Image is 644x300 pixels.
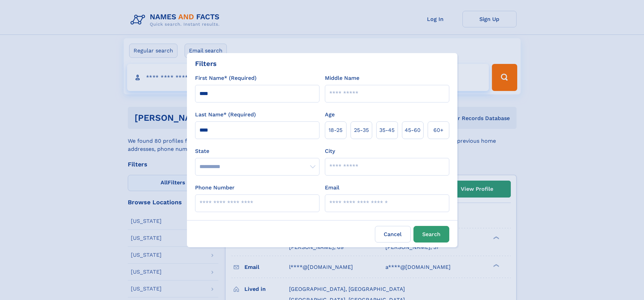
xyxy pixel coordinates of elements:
[375,226,411,243] label: Cancel
[195,147,319,155] label: State
[325,147,335,155] label: City
[195,111,256,119] label: Last Name* (Required)
[325,184,339,192] label: Email
[195,74,257,82] label: First Name* (Required)
[325,111,335,119] label: Age
[413,226,449,243] button: Search
[433,126,444,134] span: 60+
[354,126,369,134] span: 25‑35
[379,126,395,134] span: 35‑45
[329,126,342,134] span: 18‑25
[195,184,235,192] label: Phone Number
[195,59,217,69] div: Filters
[405,126,421,134] span: 45‑60
[325,74,359,82] label: Middle Name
